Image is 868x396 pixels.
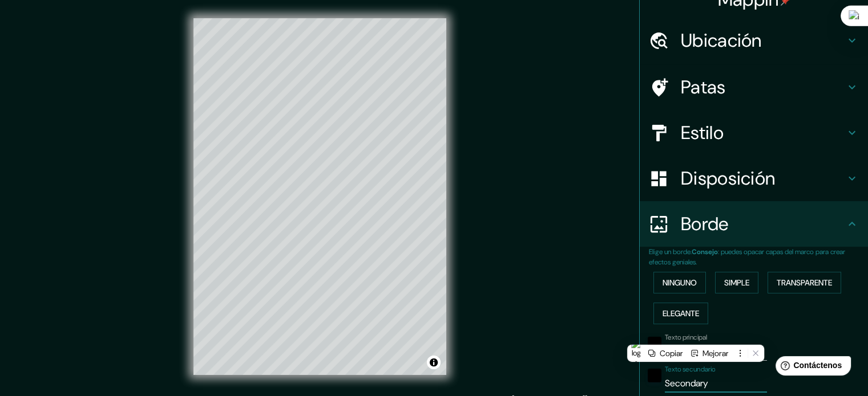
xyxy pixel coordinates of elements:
[665,333,707,342] font: Texto principal
[681,212,729,236] font: Borde
[768,272,841,293] button: Transparente
[640,201,868,247] div: Borde
[665,365,716,374] font: Texto secundario
[640,18,868,63] div: Ubicación
[663,308,699,319] font: Elegante
[640,110,868,156] div: Estilo
[715,272,758,293] button: Simple
[681,28,762,52] font: Ubicación
[649,247,692,256] font: Elige un borde.
[724,277,749,288] font: Simple
[427,356,441,369] button: Activar o desactivar atribución
[777,277,832,288] font: Transparente
[648,369,661,382] button: negro
[681,166,775,190] font: Disposición
[640,156,868,201] div: Disposición
[681,75,726,99] font: Patas
[653,272,706,293] button: Ninguno
[653,303,708,324] button: Elegante
[681,121,724,145] font: Estilo
[766,352,855,383] iframe: Lanzador de widgets de ayuda
[649,247,845,267] font: : puedes opacar capas del marco para crear efectos geniales.
[692,247,718,256] font: Consejo
[648,337,661,350] button: negro
[640,64,868,110] div: Patas
[663,277,697,288] font: Ninguno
